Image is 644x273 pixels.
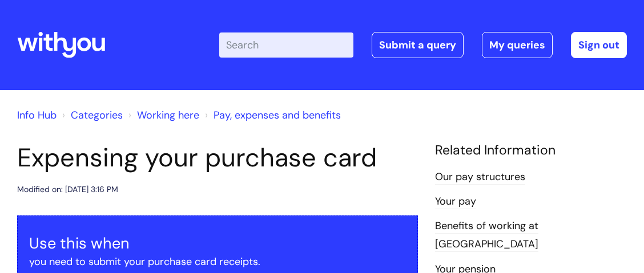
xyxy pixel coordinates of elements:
div: Modified on: [DATE] 3:16 PM [17,182,118,197]
a: Our pay structures [435,170,525,185]
h4: Related Information [435,142,627,158]
a: Sign out [571,32,627,58]
input: Search [219,32,353,58]
li: Working here [126,106,199,124]
a: Benefits of working at [GEOGRAPHIC_DATA] [435,219,538,252]
a: Submit a query [372,32,464,58]
a: Pay, expenses and benefits [214,108,341,122]
a: My queries [482,32,553,58]
div: | - [219,32,627,58]
p: you need to submit your purchase card receipts. [29,252,406,271]
li: Solution home [59,106,123,124]
a: Categories [71,108,123,122]
li: Pay, expenses and benefits [202,106,341,124]
h3: Use this when [29,234,406,252]
h1: Expensing your purchase card [17,142,418,173]
a: Info Hub [17,108,57,122]
a: Working here [137,108,199,122]
a: Your pay [435,194,476,209]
